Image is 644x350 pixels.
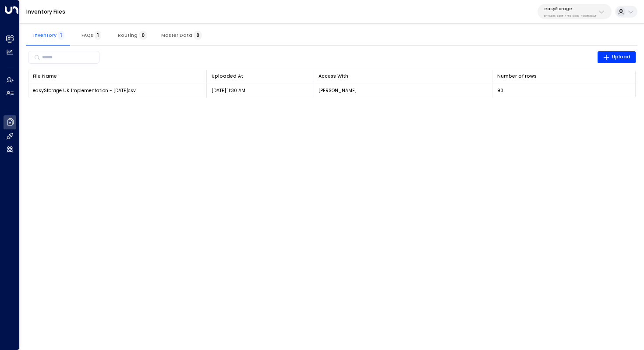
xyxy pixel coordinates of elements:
span: 1 [95,31,101,40]
button: easyStorageb4f09b35-6698-4786-bcde-ffeb9f535e2f [538,4,612,19]
div: File Name [33,72,57,80]
div: File Name [33,72,202,80]
span: easyStorage UK Implementation - [DATE]csv [33,87,136,94]
div: Number of rows [497,72,537,80]
span: FAQs [81,32,101,38]
p: easyStorage [544,6,596,11]
div: Uploaded At [212,72,309,80]
span: 0 [194,31,202,40]
span: Routing [118,32,147,38]
span: Master Data [161,32,202,38]
a: Inventory Files [26,8,65,15]
span: Upload [603,53,631,61]
div: Uploaded At [212,72,243,80]
button: Upload [598,51,636,64]
span: 1 [58,31,64,40]
div: Access With [318,72,488,80]
span: 90 [497,87,503,94]
p: [DATE] 11:30 AM [212,87,245,94]
span: Inventory [33,32,64,38]
div: Number of rows [497,72,631,80]
span: 0 [139,31,147,40]
p: [PERSON_NAME] [318,87,357,94]
p: b4f09b35-6698-4786-bcde-ffeb9f535e2f [544,14,596,18]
